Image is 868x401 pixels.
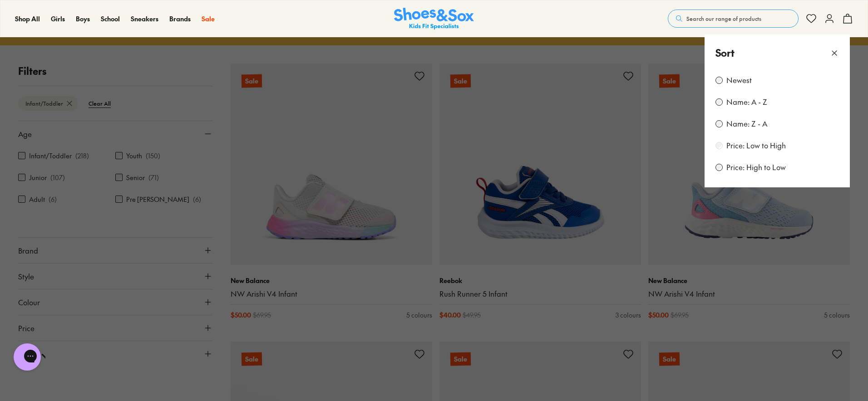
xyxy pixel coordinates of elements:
span: Search our range of products [686,15,761,23]
span: Sneakers [131,14,158,23]
p: Sort [715,45,735,60]
a: Sale [202,14,215,24]
label: Name: A - Z [726,97,767,107]
a: Shoes & Sox [394,8,474,30]
a: School [101,14,120,24]
button: Search our range of products [668,10,799,28]
label: Name: Z - A [726,119,767,129]
span: Shop All [15,14,40,23]
label: Newest [726,75,752,85]
a: Girls [51,14,65,24]
label: Price: Low to High [726,141,786,151]
a: Boys [76,14,90,24]
img: SNS_Logo_Responsive.svg [394,8,474,30]
label: Price: High to Low [726,162,786,172]
span: Boys [76,14,90,23]
span: Girls [51,14,65,23]
a: Shop All [15,14,40,24]
iframe: Gorgias live chat messenger [9,340,45,374]
span: Brands [169,14,191,23]
span: Sale [202,14,215,23]
a: Sneakers [131,14,158,24]
span: School [101,14,120,23]
a: Brands [169,14,191,24]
